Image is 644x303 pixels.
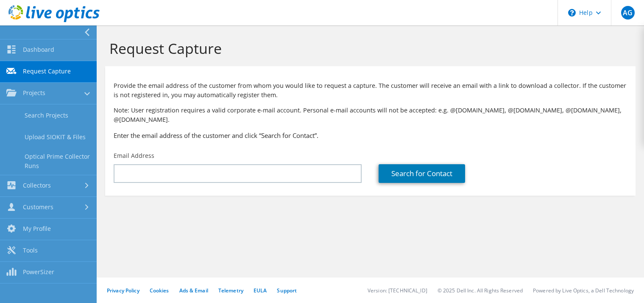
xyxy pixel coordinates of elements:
svg: \n [568,9,576,17]
a: EULA [254,287,267,294]
a: Ads & Email [179,287,208,294]
a: Telemetry [218,287,243,294]
a: Support [277,287,297,294]
h1: Request Capture [109,39,627,57]
li: © 2025 Dell Inc. All Rights Reserved [438,287,523,294]
a: Search for Contact [379,164,465,183]
p: Note: User registration requires a valid corporate e-mail account. Personal e-mail accounts will ... [114,106,627,124]
p: Provide the email address of the customer from whom you would like to request a capture. The cust... [114,81,627,100]
a: Cookies [150,287,169,294]
li: Powered by Live Optics, a Dell Technology [533,287,634,294]
a: Privacy Policy [107,287,139,294]
label: Email Address [114,151,154,160]
span: AG [621,6,635,20]
li: Version: [TECHNICAL_ID] [368,287,427,294]
h3: Enter the email address of the customer and click “Search for Contact”. [114,131,627,140]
